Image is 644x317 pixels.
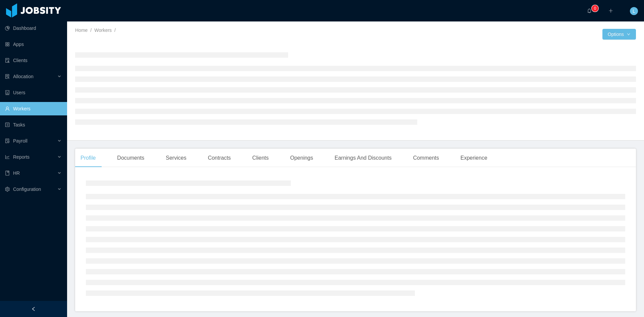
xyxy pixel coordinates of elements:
[608,8,613,13] i: icon: plus
[602,29,636,40] button: Optionsicon: down
[13,154,30,160] span: Reports
[408,149,444,167] div: Comments
[592,5,598,12] sup: 0
[285,149,319,167] div: Openings
[13,170,20,176] span: HR
[5,38,62,51] a: icon: appstoreApps
[112,149,150,167] div: Documents
[90,28,92,33] span: /
[5,139,10,143] i: icon: file-protect
[633,7,635,15] span: L
[114,28,116,33] span: /
[455,149,493,167] div: Experience
[94,28,112,33] a: Workers
[13,187,41,192] span: Configuration
[5,21,62,35] a: icon: pie-chartDashboard
[329,149,397,167] div: Earnings And Discounts
[247,149,274,167] div: Clients
[13,138,28,144] span: Payroll
[587,8,592,13] i: icon: bell
[5,74,10,79] i: icon: solution
[5,187,10,192] i: icon: setting
[203,149,236,167] div: Contracts
[5,171,10,175] i: icon: book
[75,149,101,167] div: Profile
[5,86,62,99] a: icon: robotUsers
[13,74,34,79] span: Allocation
[75,28,88,33] a: Home
[160,149,192,167] div: Services
[5,155,10,159] i: icon: line-chart
[5,118,62,131] a: icon: profileTasks
[5,102,62,115] a: icon: userWorkers
[5,54,62,67] a: icon: auditClients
